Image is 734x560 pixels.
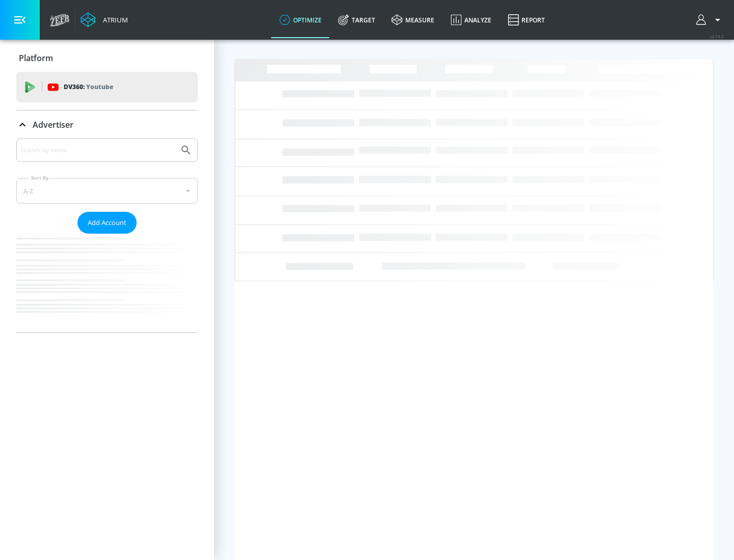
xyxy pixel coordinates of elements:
button: Add Account [77,212,137,234]
a: Target [330,2,383,38]
nav: list of Advertiser [16,234,198,332]
a: Report [500,2,553,38]
a: Atrium [81,12,128,27]
div: Platform [16,44,198,72]
div: A-Z [16,178,198,204]
a: measure [383,2,442,38]
p: DV360: [64,81,113,93]
div: Advertiser [16,138,198,332]
p: Platform [19,52,53,64]
span: v 4.19.0 [710,34,724,39]
p: Youtube [86,81,113,92]
div: Advertiser [16,110,198,139]
span: Add Account [88,217,126,229]
a: optimize [271,2,330,38]
input: Search by name [20,144,175,157]
div: Atrium [99,15,128,24]
label: Sort By [29,175,51,181]
p: Advertiser [33,119,73,130]
a: Analyze [442,2,500,38]
div: DV360: Youtube [16,72,198,102]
